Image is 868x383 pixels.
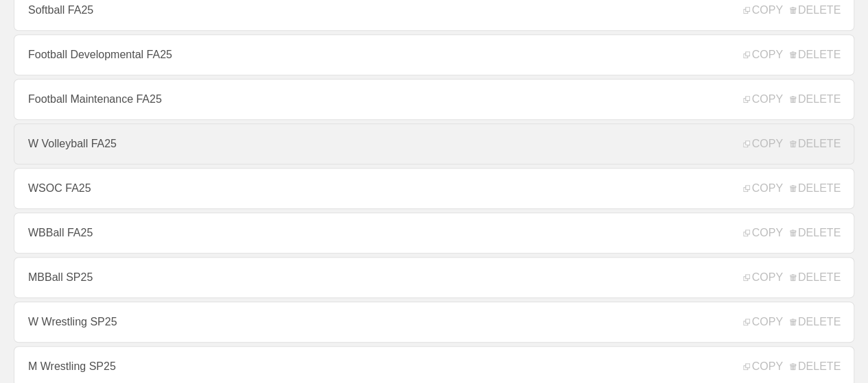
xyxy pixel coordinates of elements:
[14,123,854,164] a: W Volleyball FA25
[743,138,782,150] span: COPY
[621,224,868,383] iframe: Chat Widget
[743,4,782,16] span: COPY
[743,93,782,106] span: COPY
[743,49,782,61] span: COPY
[790,49,841,61] span: DELETE
[14,168,854,209] a: WSOC FA25
[790,182,841,195] span: DELETE
[743,182,782,195] span: COPY
[14,301,854,343] a: W Wrestling SP25
[14,79,854,120] a: Football Maintenance FA25
[14,212,854,254] a: WBBall FA25
[790,4,841,16] span: DELETE
[790,93,841,106] span: DELETE
[790,138,841,150] span: DELETE
[14,34,854,75] a: Football Developmental FA25
[14,257,854,298] a: MBBall SP25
